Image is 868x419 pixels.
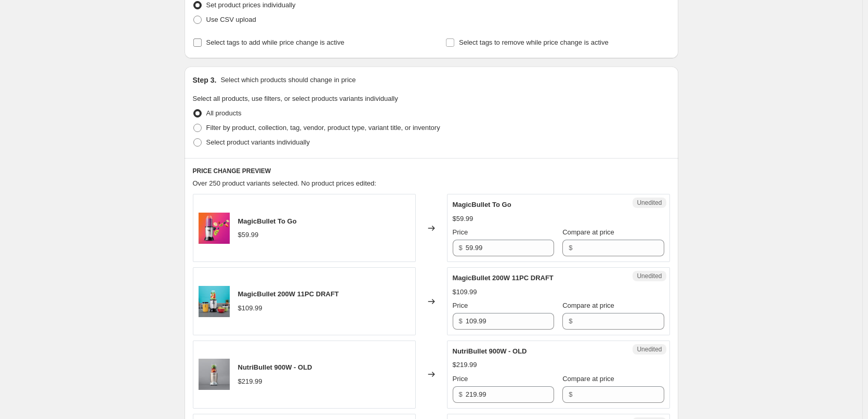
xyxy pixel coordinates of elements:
[453,375,468,383] span: Price
[453,201,511,208] span: MagicBullet To Go
[562,228,614,236] span: Compare at price
[562,375,614,383] span: Compare at price
[238,363,312,371] span: NutriBullet 900W - OLD
[206,38,345,46] span: Select tags to add while price change is active
[637,199,662,207] span: Unedited
[453,302,468,309] span: Price
[459,317,463,325] span: $
[238,376,262,387] div: $219.99
[199,213,230,244] img: mb_blender_hero_no-swirl_1440x1350_fdd13181-7de0-419f-aca8-2165e4c966ff_80x.jpg
[206,138,310,146] span: Select product variants individually
[569,317,572,325] span: $
[193,179,376,187] span: Over 250 product variants selected. No product prices edited:
[569,390,572,398] span: $
[220,75,356,85] p: Select which products should change in price
[193,95,398,102] span: Select all products, use filters, or select products variants individually
[453,274,554,282] span: MagicBullet 200W 11PC DRAFT
[238,290,339,298] span: MagicBullet 200W 11PC DRAFT
[238,217,297,225] span: MagicBullet To Go
[453,287,477,297] div: $109.99
[459,390,463,398] span: $
[199,359,230,390] img: Nutribullet_900W_80x.jpg
[206,1,296,9] span: Set product prices individually
[453,360,477,370] div: $219.99
[199,286,230,317] img: MB_web_Original_Hero_1200x1200_4c200857-2f0c-41aa-ac92-1e6d194c922c_80x.jpg
[562,302,614,309] span: Compare at price
[453,347,527,355] span: NutriBullet 900W - OLD
[453,228,468,236] span: Price
[569,244,572,252] span: $
[453,214,474,224] div: $59.99
[459,244,463,252] span: $
[206,16,256,23] span: Use CSV upload
[238,303,262,313] div: $109.99
[193,75,217,85] h2: Step 3.
[238,230,259,240] div: $59.99
[637,272,662,280] span: Unedited
[206,124,440,132] span: Filter by product, collection, tag, vendor, product type, variant title, or inventory
[193,167,670,175] h6: PRICE CHANGE PREVIEW
[637,345,662,353] span: Unedited
[459,38,609,46] span: Select tags to remove while price change is active
[206,109,242,117] span: All products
